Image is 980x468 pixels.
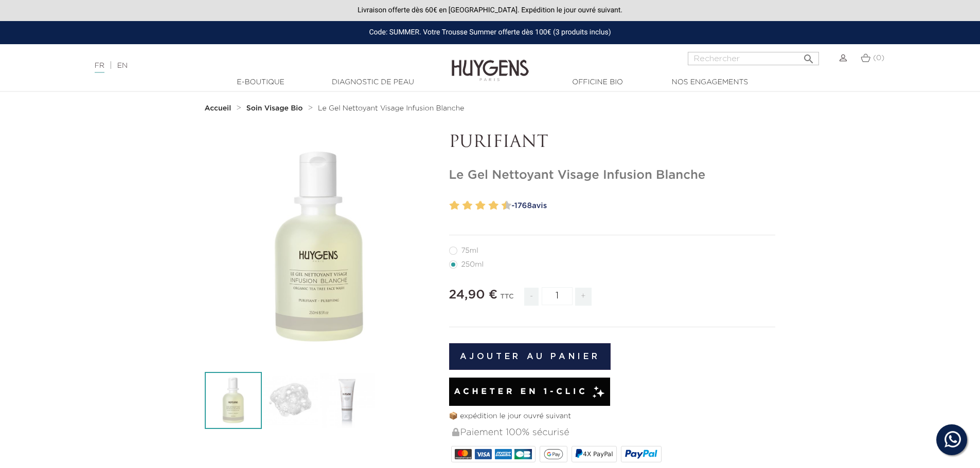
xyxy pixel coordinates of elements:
p: PURIFIANT [449,133,776,153]
div: | [90,60,401,72]
label: 5 [473,198,477,213]
label: 1 [448,198,451,213]
button: Ajouter au panier [449,343,611,370]
a: FR [95,62,104,73]
img: AMEX [495,449,512,459]
a: -1768avis [508,198,776,214]
div: TTC [501,286,514,313]
a: E-Boutique [209,77,312,88]
span: 4X PayPal [583,451,613,458]
label: 7 [486,198,490,213]
a: Accueil [205,104,234,113]
button:  [799,49,818,63]
img: VISA [475,449,492,459]
input: Quantité [542,287,573,305]
label: 8 [491,198,498,213]
span: Le Gel Nettoyant Visage Infusion Blanche [318,105,464,112]
img: Le Gel Nettoyant Visage Infusion Blanche 75ml [319,372,376,429]
label: 10 [504,198,511,213]
label: 9 [500,198,503,213]
span: - [524,288,539,306]
strong: Accueil [205,105,231,112]
i:  [803,50,815,62]
label: 6 [478,198,486,213]
a: Diagnostic de peau [322,77,424,88]
label: 75ml [449,247,491,255]
input: Rechercher [688,52,819,65]
img: Le Gel Nettoyant Visage Infusion Blanche 250ml [205,372,262,429]
img: google_pay [544,449,563,459]
img: Huygens [452,43,529,83]
span: 24,90 € [449,289,498,301]
a: Le Gel Nettoyant Visage Infusion Blanche [318,104,464,113]
a: Officine Bio [546,77,649,88]
label: 3 [460,198,464,213]
strong: Soin Visage Bio [246,105,303,112]
label: 2 [452,198,459,213]
img: Paiement 100% sécurisé [452,428,459,436]
a: EN [117,62,128,69]
p: 📦 expédition le jour ouvré suivant [449,411,776,422]
span: 1768 [514,202,532,210]
img: MASTERCARD [455,449,472,459]
a: Soin Visage Bio [246,104,306,113]
span: + [575,288,592,306]
div: Paiement 100% sécurisé [451,422,776,444]
img: CB_NATIONALE [514,449,531,459]
label: 4 [465,198,472,213]
h1: Le Gel Nettoyant Visage Infusion Blanche [449,168,776,183]
span: (0) [873,54,884,62]
label: 250ml [449,260,496,269]
a: Nos engagements [658,77,761,88]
